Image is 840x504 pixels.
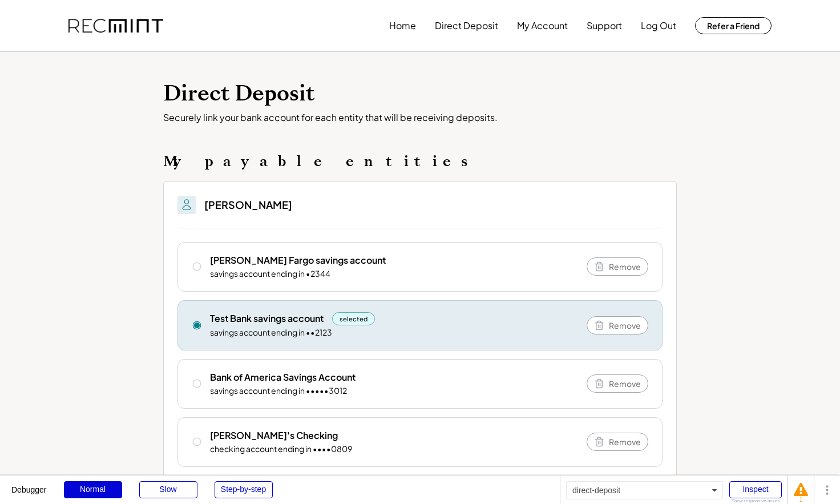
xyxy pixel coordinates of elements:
[695,17,772,34] button: Refer a Friend
[163,112,677,124] div: Securely link your bank account for each entity that will be receiving deposits.
[210,254,386,267] div: [PERSON_NAME] Fargo savings account
[68,19,163,33] img: recmint-logotype%403x.png
[64,481,122,498] div: Normal
[210,385,347,397] div: savings account ending in •••••3012
[163,80,677,107] h1: Direct Deposit
[210,268,330,280] div: savings account ending in •2344
[641,14,676,37] button: Log Out
[332,312,375,325] div: selected
[609,263,641,271] span: Remove
[435,14,498,37] button: Direct Deposit
[210,327,332,338] div: savings account ending in ••2123
[587,374,648,393] button: Remove
[587,14,622,37] button: Support
[139,481,197,498] div: Slow
[587,433,648,451] button: Remove
[794,497,808,503] div: 1
[729,481,782,498] div: Inspect
[215,481,273,498] div: Step-by-step
[210,429,338,442] div: [PERSON_NAME]'s Checking
[566,481,723,499] div: direct-deposit
[163,152,477,170] h2: My payable entities
[180,198,193,212] img: People.svg
[210,443,352,455] div: checking account ending in ••••0809
[587,257,648,276] button: Remove
[609,321,641,329] span: Remove
[729,499,782,503] div: Show responsive boxes
[210,312,324,325] div: Test Bank savings account
[11,475,47,494] div: Debugger
[210,371,356,384] div: Bank of America Savings Account
[609,438,641,446] span: Remove
[389,14,416,37] button: Home
[587,316,648,334] button: Remove
[609,380,641,388] span: Remove
[517,14,568,37] button: My Account
[204,198,292,211] h3: [PERSON_NAME]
